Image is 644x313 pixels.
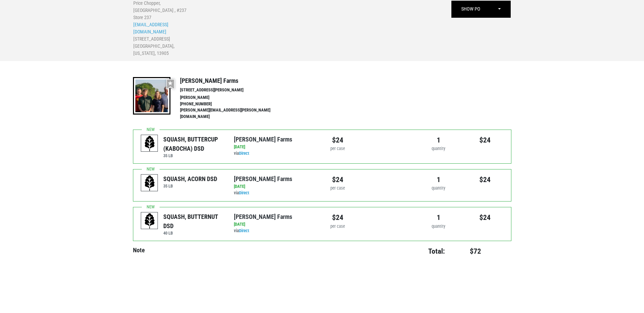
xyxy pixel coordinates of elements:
div: 1 [420,174,457,185]
div: SQUASH, BUTTERNUT DSD [163,212,224,230]
h4: [PERSON_NAME] Farms [180,77,285,85]
div: [DATE] [234,221,317,228]
a: Direct [239,190,249,195]
a: [PERSON_NAME] Farms [234,213,292,220]
div: $24 [327,212,348,223]
img: placeholder-variety-43d6402dacf2d531de610a020419775a.svg [141,212,158,229]
h6: 35 LB [163,183,217,189]
div: per case [327,146,348,152]
span: quantity [432,146,445,151]
div: [DATE] [234,183,317,190]
a: [PERSON_NAME] Farms [234,136,292,143]
li: [PERSON_NAME][EMAIL_ADDRESS][PERSON_NAME][DOMAIN_NAME] [180,107,285,120]
div: via [234,221,317,234]
li: [STREET_ADDRESS][PERSON_NAME] [180,87,285,93]
h6: 40 LB [163,230,224,236]
img: placeholder-variety-43d6402dacf2d531de610a020419775a.svg [141,135,158,152]
div: 1 [420,135,457,146]
div: 1 [420,212,457,223]
h4: $72 [449,247,481,256]
li: [PHONE_NUMBER] [180,101,285,107]
li: [PERSON_NAME] [180,94,285,101]
img: thumbnail-8a08f3346781c529aa742b86dead986c.jpg [133,77,170,115]
a: Direct [239,151,249,156]
div: $24 [327,174,348,185]
a: Direct [239,228,249,233]
a: [EMAIL_ADDRESS][DOMAIN_NAME] [133,22,168,34]
h4: Total: [392,247,445,256]
li: [GEOGRAPHIC_DATA], [US_STATE], 13905 [133,43,187,57]
h4: Note [133,247,382,254]
div: SQUASH, ACORN DSD [163,174,217,183]
div: [DATE] [234,144,317,150]
div: via [234,183,317,196]
span: quantity [432,224,445,229]
div: SQUASH, BUTTERCUP (KABOCHA) DSD [163,135,224,153]
div: $24 [327,135,348,146]
a: SHOW PO [452,1,490,17]
li: [STREET_ADDRESS] [133,35,187,43]
li: Store 237 [133,14,187,21]
img: placeholder-variety-43d6402dacf2d531de610a020419775a.svg [141,175,158,192]
div: via [234,144,317,157]
div: $24 [467,135,504,146]
span: quantity [432,185,445,191]
h6: 35 LB [163,153,224,158]
div: $24 [467,212,504,223]
div: per case [327,185,348,192]
div: $24 [467,174,504,185]
a: [PERSON_NAME] Farms [234,175,292,182]
div: per case [327,223,348,230]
